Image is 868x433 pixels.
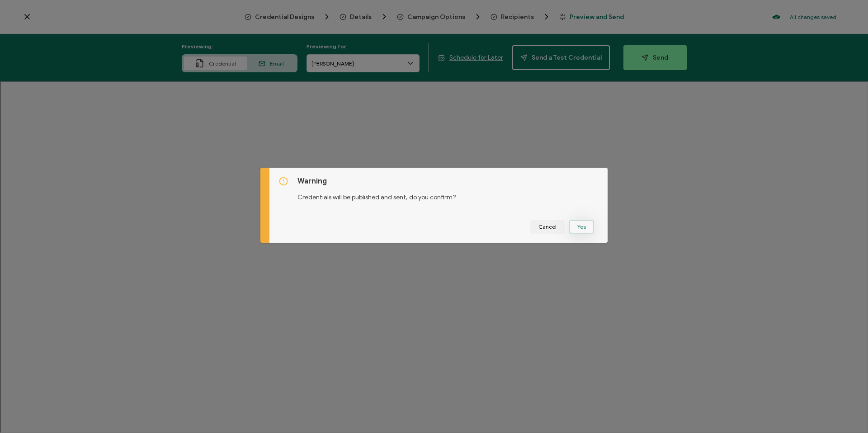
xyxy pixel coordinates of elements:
[297,177,599,186] h5: Warning
[260,168,608,243] div: dialog
[569,220,594,234] button: Yes
[823,390,868,433] iframe: Chat Widget
[530,220,565,234] button: Cancel
[297,186,599,202] p: Credentials will be published and sent, do you confirm?
[538,224,557,230] span: Cancel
